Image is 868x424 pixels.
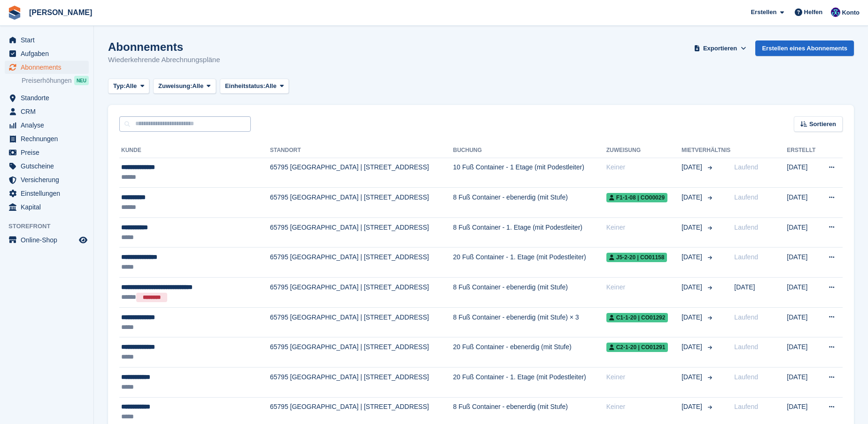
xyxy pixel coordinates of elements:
span: Alle [265,81,277,91]
span: Aufgaben [21,47,77,60]
span: Laufend [734,403,758,410]
span: Versicherung [21,173,77,186]
td: 65795 [GEOGRAPHIC_DATA] | [STREET_ADDRESS] [270,278,453,308]
h1: Abonnements [108,40,220,53]
a: menu [5,91,89,104]
td: 8 Fuß Container - ebenerdig (mit Stufe) [453,278,606,308]
span: Analyse [21,119,77,132]
a: Preiserhöhungen NEU [22,75,89,86]
p: Wiederkehrende Abrechnungspläne [108,55,220,65]
span: Erstellen [751,8,776,17]
a: menu [5,187,89,200]
td: 65795 [GEOGRAPHIC_DATA] | [STREET_ADDRESS] [270,217,453,248]
span: [DATE] [682,282,704,292]
th: Erstellt [787,143,820,158]
th: Buchung [453,143,606,158]
td: [DATE] [787,337,820,368]
div: NEU [74,76,89,85]
div: Keiner [606,223,682,232]
td: 8 Fuß Container - ebenerdig (mit Stufe) × 3 [453,307,606,337]
span: Einheitstatus: [225,81,265,91]
a: [PERSON_NAME] [25,5,96,20]
span: [DATE] [734,283,755,291]
td: 65795 [GEOGRAPHIC_DATA] | [STREET_ADDRESS] [270,158,453,188]
span: [DATE] [682,402,704,412]
td: 20 Fuß Container - ebenerdig (mit Stufe) [453,337,606,368]
td: 20 Fuß Container - 1. Etage (mit Podestleiter) [453,367,606,397]
img: Thomas Lerch [831,8,840,17]
span: Einstellungen [21,187,77,200]
span: [DATE] [682,252,704,262]
span: Abonnements [21,61,77,74]
span: Laufend [734,253,758,261]
span: Helfen [804,8,823,17]
td: 8 Fuß Container - ebenerdig (mit Stufe) [453,188,606,218]
span: [DATE] [682,223,704,232]
a: Speisekarte [5,233,89,247]
span: Typ: [113,81,125,91]
th: Zuweisung [606,143,682,158]
th: Standort [270,143,453,158]
span: Laufend [734,224,758,231]
span: F1-1-08 | co00029 [606,193,667,202]
a: menu [5,160,89,173]
div: Keiner [606,402,682,412]
td: 65795 [GEOGRAPHIC_DATA] | [STREET_ADDRESS] [270,307,453,337]
button: Einheitstatus: Alle [220,79,289,94]
th: Mietverhältnis [682,143,730,158]
span: [DATE] [682,342,704,352]
img: stora-icon-8386f47178a22dfd0bd8f6a31ec36ba5ce8667c1dd55bd0f319d3a0aa187defe.svg [8,6,22,20]
td: 65795 [GEOGRAPHIC_DATA] | [STREET_ADDRESS] [270,248,453,278]
td: [DATE] [787,307,820,337]
span: Start [21,33,77,47]
span: [DATE] [682,372,704,382]
button: Zuweisung: Alle [153,79,216,94]
a: Vorschau-Shop [77,234,89,246]
a: Erstellen eines Abonnements [755,40,854,56]
span: Storefront [8,222,93,231]
td: 65795 [GEOGRAPHIC_DATA] | [STREET_ADDRESS] [270,337,453,368]
span: Laufend [734,313,758,321]
span: Alle [192,81,203,91]
a: menu [5,47,89,60]
td: [DATE] [787,188,820,218]
span: Konto [842,8,860,17]
a: menu [5,119,89,132]
span: Laufend [734,193,758,201]
a: menu [5,61,89,74]
span: Laufend [734,373,758,381]
td: 65795 [GEOGRAPHIC_DATA] | [STREET_ADDRESS] [270,367,453,397]
button: Exportieren [692,40,748,56]
span: [DATE] [682,162,704,172]
div: Keiner [606,372,682,382]
span: [DATE] [682,312,704,322]
span: Gutscheine [21,160,77,173]
span: Exportieren [703,44,737,53]
a: menu [5,105,89,118]
td: 8 Fuß Container - 1. Etage (mit Podestleiter) [453,217,606,248]
span: Standorte [21,91,77,104]
span: Kapital [21,200,77,214]
span: [DATE] [682,192,704,202]
div: Keiner [606,162,682,172]
td: [DATE] [787,217,820,248]
a: menu [5,173,89,186]
span: Laufend [734,343,758,351]
td: [DATE] [787,367,820,397]
th: Kunde [119,143,270,158]
a: menu [5,33,89,47]
td: [DATE] [787,158,820,188]
span: Laufend [734,163,758,171]
button: Typ: Alle [108,79,149,94]
a: menu [5,146,89,159]
td: 10 Fuß Container - 1 Etage (mit Podestleiter) [453,158,606,188]
a: menu [5,200,89,214]
a: menu [5,132,89,145]
td: [DATE] [787,278,820,308]
span: Preiserhöhungen [22,76,72,85]
span: J5-2-20 | co01158 [606,253,667,262]
span: Online-Shop [21,233,77,247]
span: C2-1-20 | co01291 [606,343,668,352]
span: Preise [21,146,77,159]
td: [DATE] [787,248,820,278]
